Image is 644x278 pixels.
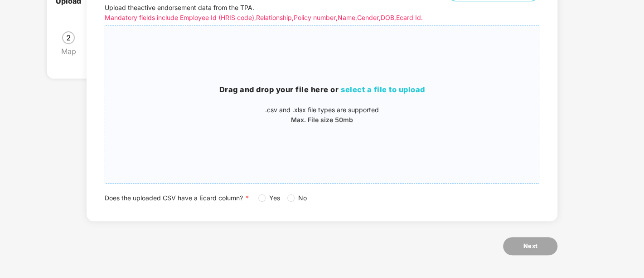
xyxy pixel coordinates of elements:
[341,85,425,94] span: select a file to upload
[105,3,431,23] p: Upload the active endorsement data from the TPA .
[61,44,83,59] div: Map
[105,115,539,125] p: Max. File size 50mb
[105,84,539,96] h3: Drag and drop your file here or
[295,193,310,203] span: No
[105,25,539,184] span: Drag and drop your file here orselect a file to upload.csv and .xlsx file types are supportedMax....
[266,193,284,203] span: Yes
[105,105,539,115] p: .csv and .xlsx file types are supported
[105,193,540,203] div: Does the uploaded CSV have a Ecard column?
[66,34,71,41] span: 2
[105,13,431,23] p: Mandatory fields include Employee Id (HRIS code), Relationship, Policy number, Name, Gender, DOB,...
